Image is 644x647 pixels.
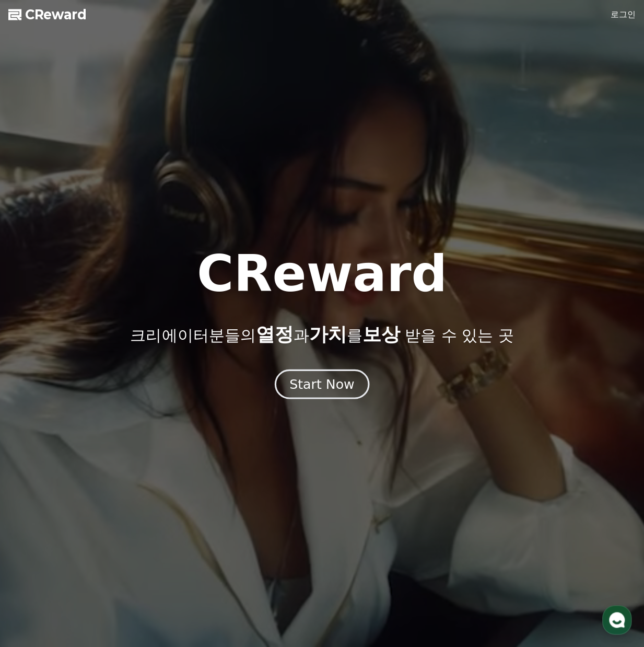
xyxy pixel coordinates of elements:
[130,324,513,345] p: 크리에이터분들의 과 를 받을 수 있는 곳
[611,8,636,21] a: 로그인
[8,6,87,23] a: CReward
[135,331,201,357] a: 설정
[289,375,354,393] div: Start Now
[362,323,400,345] span: 보상
[96,348,108,356] span: 대화
[161,347,174,355] span: 설정
[197,249,447,299] h1: CReward
[309,323,346,345] span: 가치
[33,347,39,355] span: 홈
[69,331,135,357] a: 대화
[255,323,293,345] span: 열정
[25,6,87,23] span: CReward
[3,331,69,357] a: 홈
[277,380,367,390] a: Start Now
[275,369,369,399] button: Start Now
